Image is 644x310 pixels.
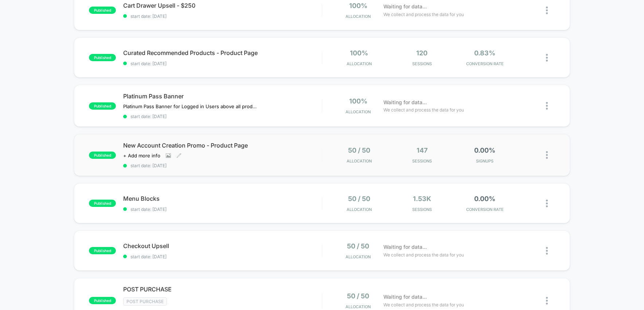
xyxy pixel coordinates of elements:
[123,13,322,19] span: start date: [DATE]
[383,301,464,308] span: We collect and process the data for you
[123,49,322,56] span: Curated Recommended Products - Product Page
[89,297,116,304] span: published
[123,114,322,119] span: start date: [DATE]
[349,97,367,105] span: 100%
[474,49,495,57] span: 0.83%
[89,7,116,14] span: published
[546,297,548,305] img: close
[123,163,322,168] span: start date: [DATE]
[413,195,431,203] span: 1.53k
[89,247,116,254] span: published
[123,242,322,250] span: Checkout Upsell
[242,171,262,179] div: Duration
[346,109,371,114] span: Allocation
[546,54,548,62] img: close
[383,243,427,251] span: Waiting for data...
[455,158,514,164] span: SIGNUPS
[348,146,370,154] span: 50 / 50
[123,93,322,100] span: Platinum Pass Banner
[89,54,116,61] span: published
[546,102,548,110] img: close
[455,207,514,212] span: CONVERSION RATE
[417,146,428,154] span: 147
[123,195,322,202] span: Menu Blocks
[123,142,322,149] span: New Account Creation Promo - Product Page
[393,158,452,164] span: Sessions
[383,106,464,113] span: We collect and process the data for you
[474,146,495,154] span: 0.00%
[546,151,548,159] img: close
[225,171,241,179] div: Current time
[416,49,428,57] span: 120
[383,98,427,106] span: Waiting for data...
[346,14,371,19] span: Allocation
[474,195,495,203] span: 0.00%
[347,158,372,164] span: Allocation
[89,152,116,159] span: published
[346,304,371,309] span: Allocation
[123,207,322,212] span: start date: [DATE]
[350,49,368,57] span: 100%
[123,254,322,259] span: start date: [DATE]
[383,251,464,258] span: We collect and process the data for you
[123,153,160,158] span: + Add more info
[349,2,367,9] span: 100%
[383,293,427,301] span: Waiting for data...
[546,200,548,207] img: close
[546,7,548,14] img: close
[546,247,548,255] img: close
[89,200,116,207] span: published
[348,195,370,203] span: 50 / 50
[347,207,372,212] span: Allocation
[347,242,369,250] span: 50 / 50
[346,254,371,259] span: Allocation
[276,172,298,179] input: Volume
[455,61,514,66] span: CONVERSION RATE
[393,207,452,212] span: Sessions
[123,2,322,9] span: Cart Drawer Upsell - $250
[123,103,258,109] span: Platinum Pass Banner for Logged in Users above all products on product pages
[123,297,167,306] span: Post Purchase
[4,169,15,181] button: Play, NEW DEMO 2025-VEED.mp4
[347,292,369,300] span: 50 / 50
[123,61,322,66] span: start date: [DATE]
[383,11,464,18] span: We collect and process the data for you
[383,3,427,11] span: Waiting for data...
[393,61,452,66] span: Sessions
[89,102,116,110] span: published
[123,286,322,293] span: POST PURCHASE
[347,61,372,66] span: Allocation
[5,160,324,166] input: Seek
[156,84,173,101] button: Play, NEW DEMO 2025-VEED.mp4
